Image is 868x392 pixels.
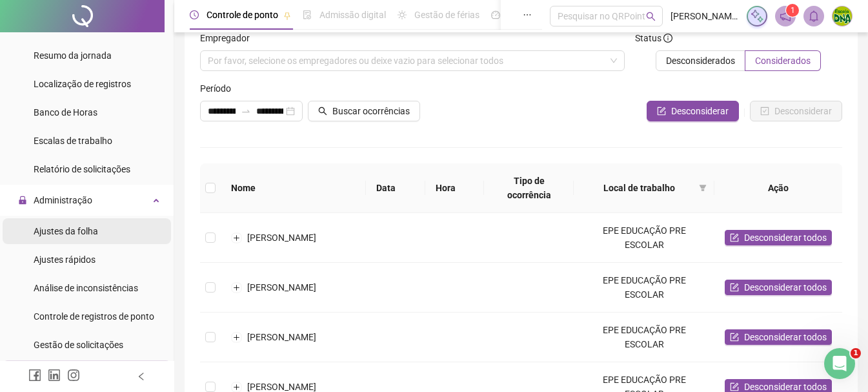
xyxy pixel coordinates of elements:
button: Desconsiderar [647,101,739,121]
button: Desconsiderar [750,101,842,121]
button: Desconsiderar todos [725,230,832,245]
span: dashboard [491,10,500,19]
td: [PERSON_NAME] [221,313,366,362]
label: Período [200,81,239,96]
th: Nome [221,163,366,213]
span: Controle de registros de ponto [34,311,154,322]
th: Data [366,163,425,213]
span: bell [808,10,820,22]
span: Gestão de solicitações [34,340,123,350]
span: facebook [28,369,41,382]
button: Expandir linha [232,332,242,342]
span: Ajustes da folha [34,226,98,236]
span: form [657,107,666,116]
span: [PERSON_NAME] - ESCOLA DNA [671,9,739,23]
span: Localização de registros [34,79,131,89]
span: search [646,12,656,21]
td: [PERSON_NAME] [221,213,366,263]
span: form [730,333,739,342]
button: Expandir linha [232,232,242,243]
span: Ajustes rápidos [34,254,96,265]
span: Desconsiderar todos [744,280,827,294]
span: ellipsis [523,10,532,19]
span: search [318,107,327,116]
span: Admissão digital [319,10,386,20]
span: form [730,382,739,391]
span: Escalas de trabalho [34,136,112,146]
span: Desconsiderar todos [744,330,827,344]
span: Relatório de solicitações [34,164,130,174]
button: Desconsiderar todos [725,329,832,345]
td: EPE EDUCAÇÃO PRE ESCOLAR [574,263,714,313]
td: EPE EDUCAÇÃO PRE ESCOLAR [574,313,714,362]
span: linkedin [48,369,61,382]
span: Banco de Horas [34,107,97,118]
span: Buscar ocorrências [332,104,410,118]
button: Buscar ocorrências [308,101,420,121]
th: Tipo de ocorrência [484,163,574,213]
span: sun [398,10,407,19]
span: Análise de inconsistências [34,283,138,293]
span: form [730,233,739,242]
span: left [137,372,146,381]
span: to [241,106,251,116]
span: pushpin [283,12,291,19]
th: Hora [425,163,485,213]
span: 1 [791,6,795,15]
span: filter [696,178,709,198]
td: [PERSON_NAME] [221,263,366,313]
span: Gestão de férias [414,10,479,20]
span: Administração [34,195,92,205]
span: swap-right [241,106,251,116]
sup: 1 [786,4,799,17]
iframe: Intercom live chat [824,348,855,379]
label: Empregador [200,31,258,45]
span: lock [18,196,27,205]
span: form [730,283,739,292]
span: Status [635,31,672,45]
span: 1 [851,348,861,358]
div: Ação [725,181,832,195]
span: clock-circle [190,10,199,19]
button: Expandir linha [232,282,242,293]
span: Desconsiderar todos [744,231,827,245]
span: Resumo da jornada [34,50,112,61]
span: Desconsiderados [666,56,735,66]
span: instagram [67,369,80,382]
td: EPE EDUCAÇÃO PRE ESCOLAR [574,213,714,263]
span: Local de trabalho [584,181,694,195]
span: Desconsiderar [671,104,729,118]
img: 65556 [833,6,852,26]
span: notification [780,10,791,22]
span: info-circle [663,34,672,43]
span: Controle de ponto [207,10,278,20]
button: Desconsiderar todos [725,280,832,295]
span: Considerados [755,56,811,66]
button: Expandir linha [232,382,242,392]
span: file-done [303,10,312,19]
span: filter [699,184,707,192]
img: sparkle-icon.fc2bf0ac1784a2077858766a79e2daf3.svg [750,9,764,23]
